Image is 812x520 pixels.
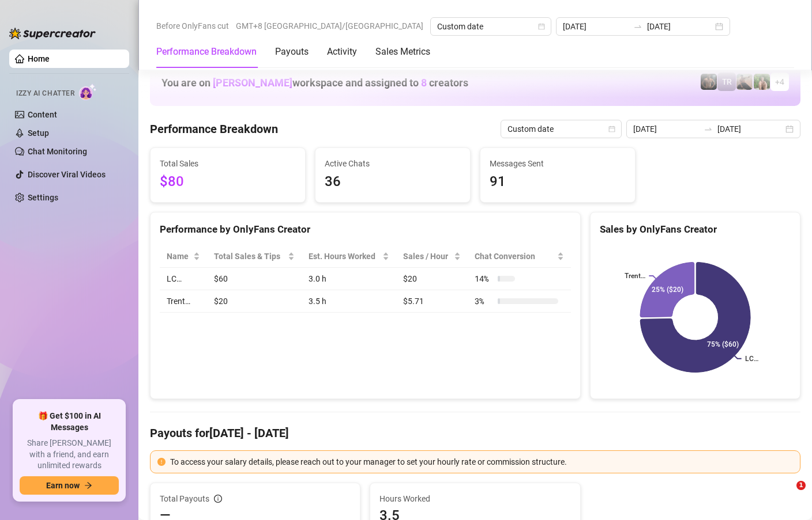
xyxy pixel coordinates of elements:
span: 🎁 Get $100 in AI Messages [20,411,119,433]
a: Home [28,54,50,63]
img: AI Chatter [79,83,97,100]
td: $5.71 [396,290,468,313]
span: Total Sales [160,157,296,170]
th: Chat Conversion [468,245,570,268]
span: Before OnlyFans cut [156,17,229,35]
span: 1 [796,481,806,490]
span: Earn now [46,481,80,490]
span: to [633,22,642,31]
a: Setup [28,128,49,138]
span: 14 % [475,272,493,285]
span: Custom date [437,18,544,35]
h4: Performance Breakdown [150,121,278,137]
span: 8 [421,77,427,89]
span: swap-right [704,124,713,134]
input: End date [717,123,783,135]
td: Trent… [160,290,207,313]
img: Trent [701,74,717,90]
img: logo-BBDzfeDw.svg [9,28,96,39]
div: Payouts [275,45,309,59]
text: Trent… [625,272,645,280]
th: Total Sales & Tips [207,245,301,268]
span: Name [167,250,191,263]
text: LC… [745,355,758,363]
span: calendar [538,23,545,30]
div: Sales Metrics [375,45,430,59]
span: to [704,124,713,134]
button: Earn nowarrow-right [20,476,119,495]
div: Performance by OnlyFans Creator [160,222,571,237]
span: Total Payouts [160,492,209,505]
div: Performance Breakdown [156,45,257,59]
span: 36 [325,171,461,193]
td: $20 [396,268,468,290]
div: Est. Hours Worked [309,250,380,263]
span: Sales / Hour [403,250,452,263]
span: 3 % [475,295,493,308]
span: Chat Conversion [475,250,554,263]
span: info-circle [214,495,222,503]
th: Sales / Hour [396,245,468,268]
a: Discover Viral Videos [28,170,106,179]
h1: You are on workspace and assigned to creators [161,77,468,89]
span: Active Chats [325,157,461,170]
td: $60 [207,268,301,290]
a: Settings [28,193,58,202]
td: 3.0 h [302,268,396,290]
span: swap-right [633,22,642,31]
input: Start date [563,20,629,33]
span: Share [PERSON_NAME] with a friend, and earn unlimited rewards [20,438,119,472]
div: Sales by OnlyFans Creator [600,222,791,237]
td: LC… [160,268,207,290]
input: End date [647,20,713,33]
input: Start date [633,123,699,135]
span: TR [722,75,732,88]
span: + 4 [775,75,784,88]
span: GMT+8 [GEOGRAPHIC_DATA]/[GEOGRAPHIC_DATA] [236,17,423,35]
h4: Payouts for [DATE] - [DATE] [150,425,800,441]
span: Messages Sent [490,157,626,170]
span: Total Sales & Tips [214,250,285,263]
span: Izzy AI Chatter [16,88,74,99]
span: 91 [490,171,626,193]
div: Activity [327,45,357,59]
div: To access your salary details, please reach out to your manager to set your hourly rate or commis... [170,456,793,468]
img: LC [736,74,753,90]
span: Hours Worked [379,492,570,505]
span: arrow-right [84,481,92,489]
td: $20 [207,290,301,313]
td: 3.5 h [302,290,396,313]
a: Content [28,110,57,119]
th: Name [160,245,207,268]
a: Chat Monitoring [28,147,87,156]
img: Nathaniel [754,74,770,90]
span: calendar [608,126,615,132]
span: Custom date [507,120,615,138]
span: exclamation-circle [157,458,166,466]
span: [PERSON_NAME] [213,77,292,89]
span: $80 [160,171,296,193]
iframe: Intercom live chat [773,481,800,508]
